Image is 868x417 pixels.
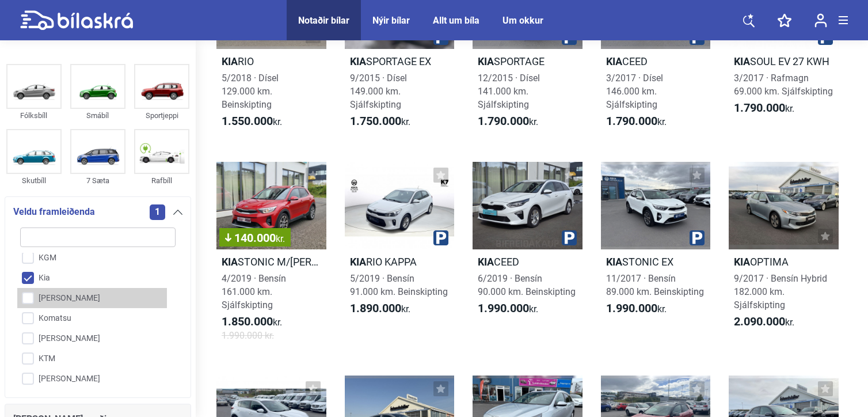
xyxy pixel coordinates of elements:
b: 1.850.000 [222,314,273,328]
span: 3/2017 · Rafmagn 69.000 km. Sjálfskipting [734,73,833,97]
span: kr. [222,315,282,329]
b: Kia [734,256,750,268]
a: KiaSTONIC EX11/2017 · Bensín89.000 km. Beinskipting1.990.000kr. [601,162,711,352]
span: 140.000 [225,232,285,244]
span: kr. [276,233,285,244]
span: kr. [606,302,667,316]
b: 1.790.000 [478,114,529,128]
b: 1.890.000 [350,301,401,315]
div: 7 Sæta [70,174,125,187]
h2: SPORTAGE [473,55,583,68]
h2: CEED [601,55,711,68]
div: Fólksbíll [6,109,62,122]
b: 1.550.000 [222,114,273,128]
img: parking.png [690,230,705,245]
b: Kia [222,256,238,268]
a: Notaðir bílar [298,15,349,26]
b: Kia [222,55,238,67]
span: 5/2019 · Bensín 91.000 km. Beinskipting [350,273,448,297]
a: KiaOPTIMA9/2017 · Bensín Hybrid182.000 km. Sjálfskipting2.090.000kr. [729,162,839,352]
span: 3/2017 · Dísel 146.000 km. Sjálfskipting [606,73,663,110]
a: 140.000kr.KiaSTONIC M/[PERSON_NAME]4/2019 · Bensín161.000 km. Sjálfskipting1.850.000kr.1.990.000 kr. [216,162,326,352]
b: 1.790.000 [606,114,657,128]
span: 11/2017 · Bensín 89.000 km. Beinskipting [606,273,704,297]
a: Allt um bíla [433,15,479,26]
span: Veldu framleiðenda [13,204,95,220]
span: 5/2018 · Dísel 129.000 km. Beinskipting [222,73,279,110]
b: 1.750.000 [350,114,401,128]
span: 9/2015 · Dísel 149.000 km. Sjálfskipting [350,73,407,110]
img: parking.png [562,230,577,245]
img: parking.png [433,230,448,245]
h2: STONIC EX [601,255,711,268]
h2: SOUL EV 27 KWH [729,55,839,68]
b: Kia [478,256,494,268]
span: kr. [734,315,794,329]
span: kr. [222,115,282,128]
span: 1 [150,204,165,220]
span: 1.990.000 kr. [222,329,274,342]
b: 1.990.000 [606,301,657,315]
a: KiaCEED6/2019 · Bensín90.000 km. Beinskipting1.990.000kr. [473,162,583,352]
h2: OPTIMA [729,255,839,268]
span: kr. [350,302,410,316]
span: 4/2019 · Bensín 161.000 km. Sjálfskipting [222,273,286,310]
span: kr. [606,115,667,128]
b: Kia [350,256,366,268]
h2: RIO KAPPA [345,255,455,268]
b: Kia [734,55,750,67]
b: Kia [606,55,622,67]
b: Kia [350,55,366,67]
div: Rafbíll [134,174,189,187]
span: kr. [478,302,538,316]
div: Smábíl [70,109,125,122]
a: Nýir bílar [372,15,410,26]
b: 2.090.000 [734,314,785,328]
img: user-login.svg [814,13,827,28]
b: 1.990.000 [478,301,529,315]
a: Um okkur [502,15,543,26]
b: Kia [606,256,622,268]
div: Sportjeppi [134,109,189,122]
span: 9/2017 · Bensín Hybrid 182.000 km. Sjálfskipting [734,273,827,310]
span: 12/2015 · Dísel 141.000 km. Sjálfskipting [478,73,540,110]
b: 1.790.000 [734,101,785,115]
h2: CEED [473,255,583,268]
h2: SPORTAGE EX [345,55,455,68]
b: Kia [478,55,494,67]
div: Skutbíll [6,174,62,187]
span: kr. [350,115,410,128]
span: 6/2019 · Bensín 90.000 km. Beinskipting [478,273,576,297]
a: KiaRIO KAPPA5/2019 · Bensín91.000 km. Beinskipting1.890.000kr. [345,162,455,352]
span: kr. [734,101,794,115]
span: kr. [478,115,538,128]
h2: STONIC M/[PERSON_NAME] [216,255,326,268]
h2: RIO [216,55,326,68]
